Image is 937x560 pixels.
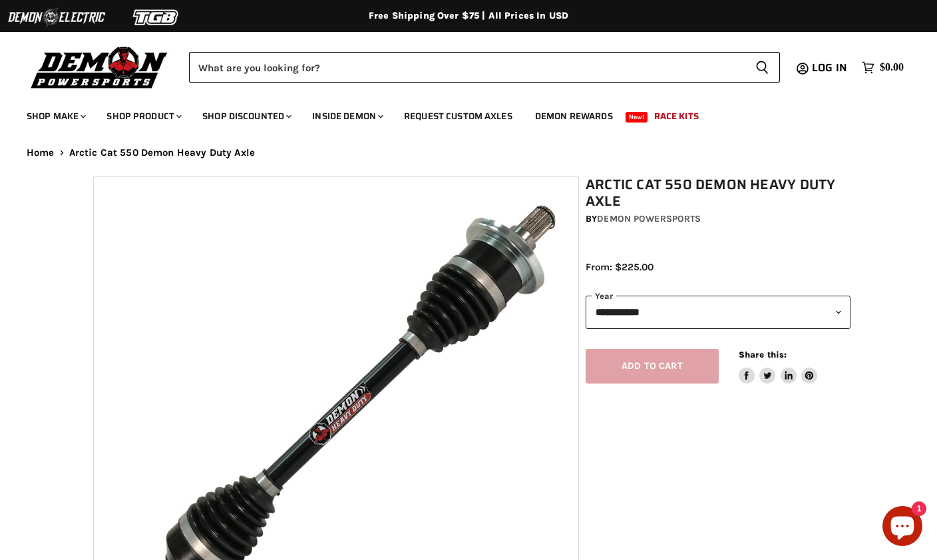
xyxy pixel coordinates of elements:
ul: Main menu [17,97,900,130]
a: Home [27,147,55,158]
a: Inside Demon [302,103,391,130]
button: Search [745,52,780,83]
span: $0.00 [880,61,904,74]
a: Shop Make [17,103,94,130]
a: $0.00 [855,58,910,77]
a: Demon Rewards [525,103,623,130]
div: by [586,212,850,226]
img: TGB Logo 2 [106,5,206,30]
aside: Share this: [739,349,818,384]
span: Share this: [739,350,787,360]
img: Demon Electric Logo 2 [7,5,106,30]
a: Log in [806,62,855,74]
h1: Arctic Cat 550 Demon Heavy Duty Axle [586,176,850,210]
input: Search [189,52,745,83]
span: From: $225.00 [586,261,654,273]
span: Log in [812,59,847,76]
select: year [586,296,850,328]
img: Demon Powersports [27,43,172,91]
form: Product [189,52,780,83]
a: Shop Product [96,103,190,130]
a: Shop Discounted [192,103,299,130]
a: Request Custom Axles [394,103,522,130]
a: Demon Powersports [597,213,701,224]
span: Arctic Cat 550 Demon Heavy Duty Axle [69,147,255,158]
span: New! [626,112,648,123]
inbox-online-store-chat: Shopify online store chat [878,506,926,549]
a: Race Kits [644,103,709,130]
